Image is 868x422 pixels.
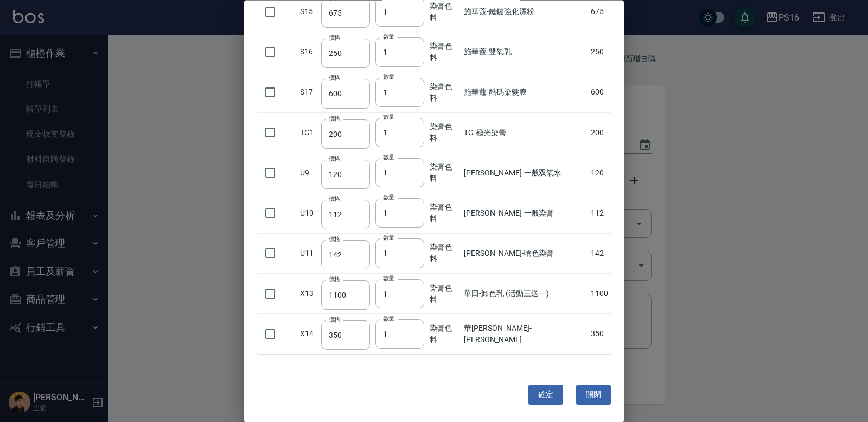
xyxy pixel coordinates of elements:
[461,234,588,274] td: [PERSON_NAME]-嗆色染膏
[461,72,588,112] td: 施華蔻-酷碼染髮膜
[427,113,462,153] td: 染膏色料
[383,314,394,323] label: 數量
[383,274,394,282] label: 數量
[383,33,394,41] label: 數量
[329,74,340,83] label: 價格
[329,155,340,163] label: 價格
[297,113,318,153] td: TG1
[297,274,318,314] td: X13
[588,193,611,234] td: 112
[461,193,588,234] td: [PERSON_NAME]-一般染膏
[461,153,588,193] td: [PERSON_NAME]-一般双氧水
[576,385,611,405] button: 關閉
[588,274,611,314] td: 1100
[383,194,394,202] label: 數量
[427,153,462,193] td: 染膏色料
[528,385,563,405] button: 確定
[588,153,611,193] td: 120
[427,234,462,274] td: 染膏色料
[427,32,462,72] td: 染膏色料
[329,195,340,203] label: 價格
[588,113,611,153] td: 200
[383,73,394,81] label: 數量
[427,274,462,314] td: 染膏色料
[297,234,318,274] td: U11
[588,32,611,72] td: 250
[329,276,340,284] label: 價格
[427,72,462,112] td: 染膏色料
[297,153,318,193] td: U9
[297,32,318,72] td: S16
[329,235,340,243] label: 價格
[588,72,611,112] td: 600
[383,114,394,122] label: 數量
[383,154,394,162] label: 數量
[297,72,318,112] td: S17
[461,113,588,153] td: TG-極光染膏
[297,193,318,234] td: U10
[329,316,340,324] label: 價格
[588,314,611,354] td: 350
[588,234,611,274] td: 142
[461,32,588,72] td: 施華蔻-雙氧乳
[461,274,588,314] td: 華田-卸色乳 (活動三送一)
[427,193,462,234] td: 染膏色料
[329,115,340,123] label: 價格
[461,314,588,354] td: 華[PERSON_NAME]-[PERSON_NAME]
[427,314,462,354] td: 染膏色料
[383,234,394,242] label: 數量
[297,314,318,354] td: X14
[329,34,340,42] label: 價格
